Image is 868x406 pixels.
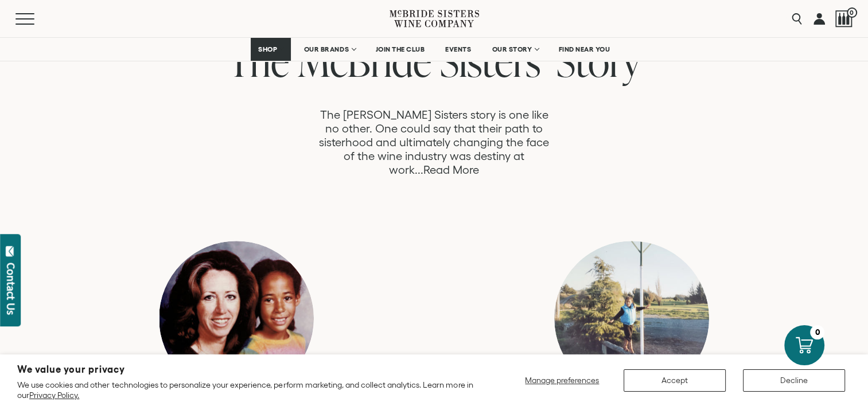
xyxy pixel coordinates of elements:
span: Manage preferences [525,376,599,385]
p: We use cookies and other technologies to personalize your experience, perform marketing, and coll... [17,380,476,400]
button: Mobile Menu Trigger [15,13,57,25]
span: FIND NEAR YOU [559,45,610,53]
h2: We value your privacy [17,365,476,374]
div: Contact Us [5,263,17,315]
a: Read More [423,163,479,177]
a: OUR STORY [484,38,546,61]
p: The [PERSON_NAME] Sisters story is one like no other. One could say that their path to sisterhood... [314,108,553,177]
a: JOIN THE CLUB [368,38,433,61]
button: Decline [743,369,845,392]
span: JOIN THE CLUB [376,45,425,53]
span: SHOP [258,45,278,53]
button: Manage preferences [518,369,606,392]
a: OUR BRANDS [297,38,363,61]
span: 0 [847,7,857,18]
a: SHOP [251,38,291,61]
a: Privacy Policy. [29,391,79,400]
div: 0 [810,325,824,339]
span: OUR BRANDS [304,45,349,53]
a: FIND NEAR YOU [551,38,618,61]
span: EVENTS [445,45,471,53]
button: Accept [624,369,726,392]
a: EVENTS [438,38,478,61]
span: OUR STORY [492,45,532,53]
